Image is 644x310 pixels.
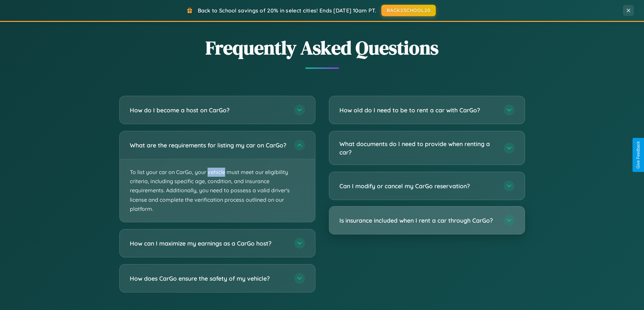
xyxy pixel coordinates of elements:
div: Give Feedback [636,141,641,169]
h3: How do I become a host on CarGo? [130,106,287,114]
button: BACK2SCHOOL20 [381,5,436,16]
h2: Frequently Asked Questions [119,35,525,61]
h3: How can I maximize my earnings as a CarGo host? [130,239,287,248]
h3: How old do I need to be to rent a car with CarGo? [339,106,497,114]
p: To list your car on CarGo, your vehicle must meet our eligibility criteria, including specific ag... [120,159,315,222]
span: Back to School savings of 20% in select cities! Ends [DATE] 10am PT. [198,7,376,14]
h3: What documents do I need to provide when renting a car? [339,140,497,156]
h3: Can I modify or cancel my CarGo reservation? [339,182,497,190]
h3: What are the requirements for listing my car on CarGo? [130,141,287,149]
h3: Is insurance included when I rent a car through CarGo? [339,216,497,225]
h3: How does CarGo ensure the safety of my vehicle? [130,274,287,283]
